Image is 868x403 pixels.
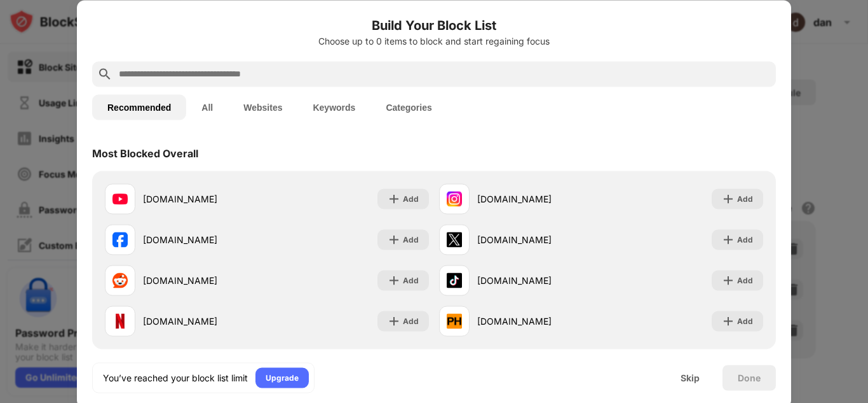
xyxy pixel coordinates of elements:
div: [DOMAIN_NAME] [477,233,601,246]
img: favicons [447,313,462,329]
img: favicons [112,232,128,247]
img: favicons [447,191,462,206]
div: Upgrade [266,371,299,384]
div: Add [403,192,419,205]
div: [DOMAIN_NAME] [143,315,267,328]
img: favicons [112,272,128,288]
div: You’ve reached your block list limit [103,371,248,384]
img: favicons [447,232,462,247]
div: Most Blocked Overall [92,146,198,159]
button: Recommended [92,94,186,120]
div: [DOMAIN_NAME] [143,233,267,246]
img: favicons [112,191,128,206]
button: All [186,94,228,120]
div: Add [403,233,419,246]
div: [DOMAIN_NAME] [477,192,601,206]
button: Keywords [297,94,370,120]
div: [DOMAIN_NAME] [477,315,601,328]
div: Add [737,233,753,246]
button: Categories [370,94,447,120]
div: Skip [681,372,700,383]
div: Done [738,372,761,383]
h6: Build Your Block List [92,15,776,34]
img: search.svg [97,66,112,81]
div: [DOMAIN_NAME] [477,274,601,287]
img: favicons [112,313,128,329]
div: [DOMAIN_NAME] [143,192,267,206]
img: favicons [447,272,462,288]
div: Add [737,274,753,286]
div: Add [403,274,419,286]
div: Add [737,315,753,327]
div: Choose up to 0 items to block and start regaining focus [92,36,776,46]
div: [DOMAIN_NAME] [143,274,267,287]
div: Add [737,192,753,205]
div: Add [403,315,419,327]
button: Websites [228,94,297,120]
